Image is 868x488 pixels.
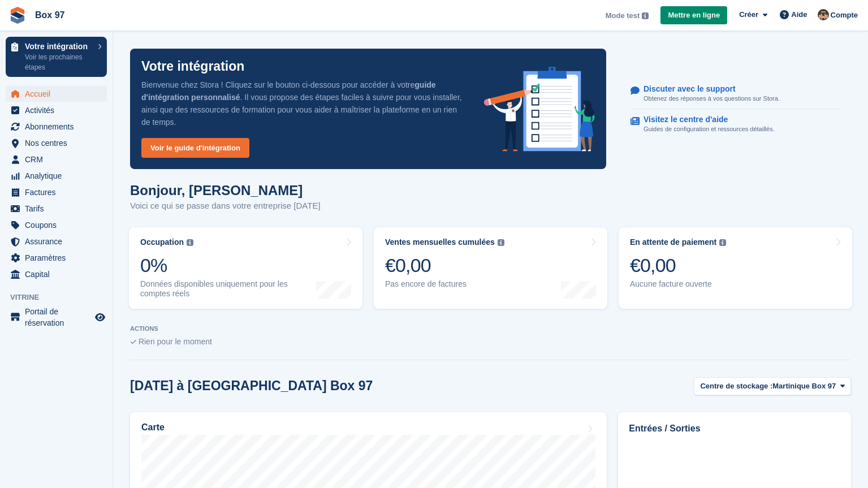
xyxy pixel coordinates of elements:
[644,94,780,103] p: Obtenez des réponses à vos questions sur Stora.
[644,124,775,134] p: Guides de configuration et ressources détaillés.
[141,60,244,73] p: Votre intégration
[385,254,504,277] div: €0,00
[619,227,852,309] a: En attente de paiement €0,00 Aucune facture ouverte
[140,254,316,277] div: 0%
[141,422,165,433] h2: Carte
[141,80,436,102] strong: guide d'intégration personnalisé
[130,325,851,332] p: ACTIONS
[385,237,495,247] div: Ventes mensuelles cumulées
[140,237,184,247] div: Occupation
[6,102,107,118] a: menu
[385,279,504,289] div: Pas encore de factures
[25,86,93,102] span: Accueil
[141,79,466,128] p: Bienvenue chez Stora ! Cliquez sur le bouton ci-dessous pour accéder à votre . Il vous propose de...
[130,340,136,344] img: blank_slate_check_icon-ba018cac091ee9be17c0a81a6c232d5eb81de652e7a59be601be346b1b6ddf79.svg
[25,234,93,249] span: Assurance
[374,227,607,309] a: Ventes mensuelles cumulées €0,00 Pas encore de factures
[10,292,113,303] span: Vitrine
[6,217,107,233] a: menu
[141,138,249,158] a: Voir le guide d'intégration
[25,217,93,233] span: Coupons
[739,9,758,20] span: Créer
[31,6,69,24] a: Box 97
[660,6,727,25] a: Mettre en ligne
[719,239,726,246] img: icon-info-grey-7440780725fd019a000dd9b08b2336e03edf1995a4989e88bcd33f0948082b44.svg
[498,239,504,246] img: icon-info-grey-7440780725fd019a000dd9b08b2336e03edf1995a4989e88bcd33f0948082b44.svg
[831,10,858,21] span: Compte
[642,12,649,19] img: icon-info-grey-7440780725fd019a000dd9b08b2336e03edf1995a4989e88bcd33f0948082b44.svg
[25,266,93,282] span: Capital
[484,67,595,152] img: onboarding-info-6c161a55d2c0e0a8cae90662b2fe09162a5109e8cc188191df67fb4f79e88e88.svg
[6,184,107,200] a: menu
[644,115,766,124] p: Visitez le centre d'aide
[130,378,373,394] h2: [DATE] à [GEOGRAPHIC_DATA] Box 97
[129,227,362,309] a: Occupation 0% Données disponibles uniquement pour les comptes réels
[130,183,321,198] h1: Bonjour, [PERSON_NAME]
[25,201,93,217] span: Tarifs
[772,381,836,392] span: Martinique Box 97
[25,184,93,200] span: Factures
[694,377,851,396] button: Centre de stockage : Martinique Box 97
[644,84,771,94] p: Discuter avec le support
[9,7,26,24] img: stora-icon-8386f47178a22dfd0bd8f6a31ec36ba5ce8667c1dd55bd0f319d3a0aa187defe.svg
[25,102,93,118] span: Activités
[818,9,829,20] img: Kévin CHAUVET
[631,79,840,110] a: Discuter avec le support Obtenez des réponses à vos questions sur Stora.
[6,168,107,184] a: menu
[25,119,93,135] span: Abonnements
[25,168,93,184] span: Analytique
[629,422,840,435] h2: Entrées / Sorties
[130,200,321,213] p: Voici ce qui se passe dans votre entreprise [DATE]
[630,279,726,289] div: Aucune facture ouverte
[6,234,107,249] a: menu
[630,254,726,277] div: €0,00
[6,152,107,167] a: menu
[791,9,807,20] span: Aide
[630,237,716,247] div: En attente de paiement
[25,250,93,266] span: Paramètres
[25,152,93,167] span: CRM
[93,310,107,324] a: Boutique d'aperçu
[187,239,193,246] img: icon-info-grey-7440780725fd019a000dd9b08b2336e03edf1995a4989e88bcd33f0948082b44.svg
[6,119,107,135] a: menu
[6,266,107,282] a: menu
[6,250,107,266] a: menu
[139,337,212,346] span: Rien pour le moment
[6,306,107,329] a: menu
[6,37,107,77] a: Votre intégration Voir les prochaines étapes
[6,135,107,151] a: menu
[25,42,92,50] p: Votre intégration
[668,10,720,21] span: Mettre en ligne
[631,109,840,140] a: Visitez le centre d'aide Guides de configuration et ressources détaillés.
[6,201,107,217] a: menu
[25,306,93,329] span: Portail de réservation
[25,135,93,151] span: Nos centres
[6,86,107,102] a: menu
[700,381,772,392] span: Centre de stockage :
[140,279,316,299] div: Données disponibles uniquement pour les comptes réels
[25,52,92,72] p: Voir les prochaines étapes
[606,10,640,21] span: Mode test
